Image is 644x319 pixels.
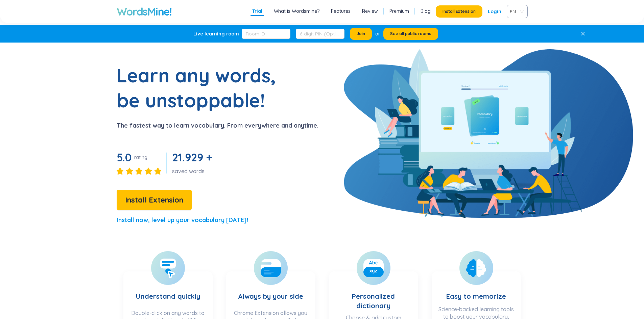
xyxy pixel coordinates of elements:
button: Join [350,28,372,40]
a: Blog [421,8,431,15]
a: Trial [252,8,262,15]
span: Install Extension [443,9,476,14]
span: 21.929 + [172,151,212,164]
a: Premium [389,8,409,15]
div: Live learning room [193,30,239,37]
a: WordsMine! [117,5,172,18]
span: Install Extension [125,194,183,206]
button: Install Extension [436,5,482,18]
h3: Personalized dictionary [336,278,411,311]
span: 5.0 [117,151,132,164]
div: saved words [172,167,215,175]
h3: Easy to memorize [446,278,506,302]
h3: Always by your side [238,278,303,306]
a: Review [362,8,378,15]
a: Features [331,8,351,15]
h1: Learn any words, be unstoppable! [117,63,286,113]
h3: Understand quickly [136,278,200,306]
a: Install Extension [117,197,192,204]
span: Join [357,31,365,36]
p: The fastest way to learn vocabulary. From everywhere and anytime. [117,121,318,130]
a: What is Wordsmine? [274,8,319,15]
a: Login [488,5,501,18]
input: 6-digit PIN (Optional) [296,29,344,39]
p: Install now, level up your vocabulary [DATE]! [117,215,248,225]
button: See all public rooms [383,28,438,40]
div: or [375,30,380,37]
input: Room ID [242,29,290,39]
span: See all public rooms [390,31,431,36]
div: rating [134,154,147,161]
span: VIE [510,6,522,17]
button: Install Extension [117,190,192,210]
